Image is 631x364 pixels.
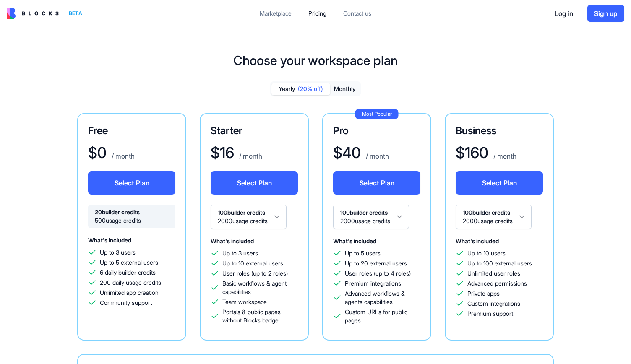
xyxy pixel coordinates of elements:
[298,85,323,93] span: (20% off)
[100,299,152,307] span: Community support
[100,278,161,287] span: 200 daily usage credits
[343,9,371,18] div: Contact us
[7,8,59,19] img: logo
[456,237,499,244] span: What's included
[302,6,333,21] a: Pricing
[333,171,420,195] button: Select Plan
[345,269,411,278] span: User roles (up to 4 roles)
[364,151,389,161] p: / month
[7,8,86,19] a: BETA
[88,124,175,138] h3: Free
[222,259,283,268] span: Up to 10 external users
[88,171,175,195] button: Select Plan
[233,53,398,68] h1: Choose your workspace plan
[95,208,169,216] span: 20 builder credits
[467,269,520,278] span: Unlimited user roles
[355,109,399,119] div: Most Popular
[456,171,543,195] button: Select Plan
[467,309,513,318] span: Premium support
[345,289,420,306] span: Advanced workflows & agents capabilities
[271,83,330,95] button: Yearly
[330,83,360,95] button: Monthly
[456,144,488,161] h1: $ 160
[467,259,532,268] span: Up to 100 external users
[100,289,159,297] span: Unlimited app creation
[211,124,298,138] h3: Starter
[222,249,258,257] span: Up to 3 users
[547,5,581,22] button: Log in
[211,144,234,161] h1: $ 16
[222,298,267,306] span: Team workspace
[587,5,624,22] button: Sign up
[456,124,543,138] h3: Business
[100,268,156,277] span: 6 daily builder credits
[222,269,288,278] span: User roles (up to 2 roles)
[345,249,381,257] span: Up to 5 users
[333,144,361,161] h1: $ 40
[253,6,298,21] a: Marketplace
[467,279,527,288] span: Advanced permissions
[345,259,407,268] span: Up to 20 external users
[88,144,107,161] h1: $ 0
[88,237,131,244] span: What's included
[110,151,135,161] p: / month
[467,289,500,298] span: Private apps
[308,9,326,18] div: Pricing
[65,8,86,19] div: BETA
[237,151,262,161] p: / month
[222,279,298,296] span: Basic workflows & agent capabilities
[345,279,401,288] span: Premium integrations
[211,237,254,244] span: What's included
[260,9,292,18] div: Marketplace
[336,6,378,21] a: Contact us
[467,249,506,257] span: Up to 10 users
[222,308,298,325] span: Portals & public pages without Blocks badge
[492,151,516,161] p: / month
[345,308,420,325] span: Custom URLs for public pages
[95,216,169,225] span: 500 usage credits
[467,299,520,308] span: Custom integrations
[333,124,420,138] h3: Pro
[211,171,298,195] button: Select Plan
[100,258,158,267] span: Up to 5 external users
[100,248,136,257] span: Up to 3 users
[333,237,376,244] span: What's included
